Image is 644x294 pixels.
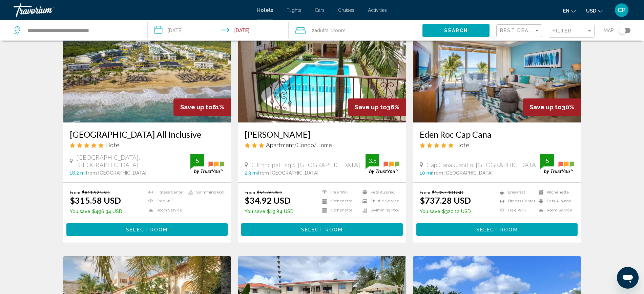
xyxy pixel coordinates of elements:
[14,3,250,17] a: Travorium
[420,209,471,214] p: $320.12 USD
[245,141,399,149] div: 3 star Apartment
[500,28,540,34] mat-select: Sort by
[420,209,440,214] span: You save
[476,227,518,232] span: Select Room
[70,209,90,214] span: You save
[604,26,614,35] span: Map
[257,7,273,13] a: Hotels
[126,227,168,232] span: Select Room
[432,189,463,195] del: $1,057.40 USD
[190,157,204,165] div: 5
[535,207,574,213] li: Room Service
[319,199,359,204] li: Kitchenette
[329,26,346,35] span: , 1
[618,7,626,14] span: CP
[613,3,630,17] button: User Menu
[82,189,110,195] del: $811.92 USD
[420,170,432,176] span: 10 mi
[427,161,538,168] span: Cap Cana Juanillo, [GEOGRAPHIC_DATA]
[287,7,301,13] a: Flights
[586,8,596,14] span: USD
[496,207,535,213] li: Free WiFi
[523,98,581,116] div: 30%
[258,170,318,176] span: from [GEOGRAPHIC_DATA]
[190,154,224,174] img: trustyou-badge.svg
[312,26,329,35] span: 2
[314,28,329,33] span: Adults
[245,195,291,205] ins: $34.92 USD
[359,189,399,195] li: Pets Allowed
[257,189,282,195] del: $54.76 USD
[500,28,536,33] span: Best Deals
[368,7,387,13] span: Activities
[338,7,354,13] a: Cruises
[549,24,595,38] button: Filter
[617,267,639,289] iframe: Botón para iniciar la ventana de mensajería
[535,199,574,204] li: Pets Allowed
[563,6,576,16] button: Change language
[70,189,80,195] span: From
[70,209,122,214] p: $496.34 USD
[540,157,554,165] div: 5
[238,14,406,122] img: Hotel image
[63,14,231,122] img: Hotel image
[455,141,471,149] span: Hotel
[416,223,578,236] button: Select Room
[413,14,581,122] img: Hotel image
[180,104,212,111] span: Save up to
[173,98,231,116] div: 61%
[420,129,575,139] a: Eden Roc Cap Cana
[266,141,332,149] span: Apartment/Condo/Home
[66,225,228,232] a: Select Room
[315,7,325,13] a: Cars
[496,189,535,195] li: Breakfast
[241,225,403,232] a: Select Room
[614,27,630,33] button: Toggle map
[333,28,346,33] span: Room
[586,6,603,16] button: Change currency
[70,170,86,176] span: 18.2 mi
[359,207,399,213] li: Swimming Pool
[66,223,228,236] button: Select Room
[245,129,399,139] a: [PERSON_NAME]
[289,20,423,41] button: Travelers: 2 adults, 0 children
[420,141,575,149] div: 5 star Hotel
[529,104,562,111] span: Save up to
[245,209,294,214] p: $19.84 USD
[145,207,185,213] li: Room Service
[86,170,146,176] span: from [GEOGRAPHIC_DATA]
[76,154,191,168] span: [GEOGRAPHIC_DATA], [GEOGRAPHIC_DATA]
[245,170,258,176] span: 2.3 mi
[444,28,468,33] span: Search
[535,189,574,195] li: Kitchenette
[496,199,535,204] li: Fitness Center
[70,195,121,205] ins: $315.58 USD
[301,227,343,232] span: Select Room
[366,154,399,174] img: trustyou-badge.svg
[422,24,490,37] button: Search
[348,98,406,116] div: 36%
[432,170,493,176] span: from [GEOGRAPHIC_DATA]
[70,129,225,139] h3: [GEOGRAPHIC_DATA] All Inclusive
[245,209,265,214] span: You save
[319,207,359,213] li: Kitchenette
[553,28,572,33] span: Filter
[145,189,185,195] li: Fitness Center
[148,20,289,41] button: Check-in date: Sep 9, 2025 Check-out date: Sep 10, 2025
[105,141,121,149] span: Hotel
[420,189,430,195] span: From
[145,199,185,204] li: Free WiFi
[241,223,403,236] button: Select Room
[245,189,255,195] span: From
[251,161,360,168] span: C Principal Esq 5, [GEOGRAPHIC_DATA]
[319,189,359,195] li: Free WiFi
